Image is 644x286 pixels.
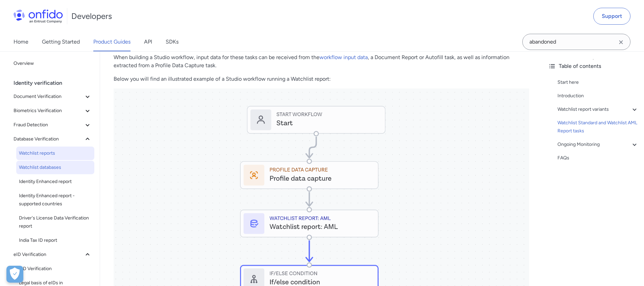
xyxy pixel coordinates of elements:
img: Onfido Logo [14,9,63,23]
span: Driver's License Data Verification report [19,214,92,230]
a: Identity Enhanced report - supported countries [16,189,94,211]
p: Below you will find an illustrated example of a Studio workflow running a Watchlist report: [114,75,529,83]
h1: Developers [71,11,112,22]
span: India Tax ID report [19,236,92,244]
input: Onfido search input field [522,34,630,50]
a: Home [14,32,28,51]
a: Support [593,8,630,25]
button: eID Verification [11,248,94,261]
span: Identity Enhanced report [19,178,92,186]
a: Watchlist Standard and Watchlist AML Report tasks [557,119,639,135]
div: Table of contents [548,62,639,70]
span: Identity Enhanced report - supported countries [19,192,92,208]
a: Start here [557,78,639,86]
button: Fraud Detection [11,118,94,132]
button: Document Verification [11,90,94,103]
span: eID Verification [14,251,84,259]
span: Watchlist reports [19,149,92,157]
a: Watchlist report variants [557,105,639,113]
a: Overview [11,57,94,70]
svg: Clear search field button [617,38,625,46]
span: Overview [14,59,92,68]
span: Biometrics Verification [14,107,84,115]
a: Identity Enhanced report [16,175,94,188]
a: Driver's License Data Verification report [16,211,94,233]
span: Fraud Detection [14,121,84,129]
span: Database Verification [14,135,84,143]
span: eID Verification [19,265,92,273]
a: SDKs [166,32,178,51]
a: Ongoing Monitoring [557,140,639,149]
a: Watchlist databases [16,161,94,174]
a: India Tax ID report [16,234,94,247]
span: Watchlist databases [19,163,92,172]
a: eID Verification [16,262,94,276]
a: API [144,32,152,51]
div: Cookie Preferences [6,266,23,283]
a: Watchlist reports [16,147,94,160]
button: Open Preferences [6,266,23,283]
span: Document Verification [14,93,84,101]
a: Introduction [557,92,639,100]
button: Biometrics Verification [11,104,94,118]
a: workflow input data [319,54,368,60]
button: Database Verification [11,132,94,146]
a: Product Guides [93,32,130,51]
p: When building a Studio workflow, input data for these tasks can be received from the , a Document... [114,53,529,70]
a: FAQs [557,154,639,162]
div: Identity verification [14,76,97,90]
a: Getting Started [42,32,80,51]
